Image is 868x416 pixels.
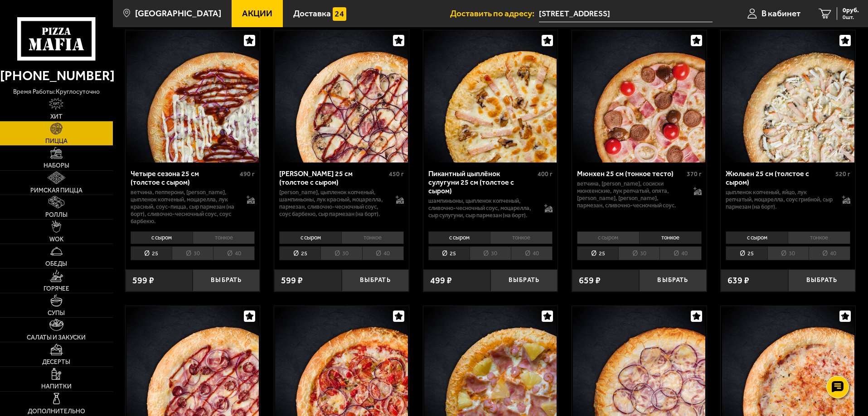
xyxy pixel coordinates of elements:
[28,408,85,415] span: Дополнительно
[362,246,404,260] li: 40
[242,9,272,18] span: Акции
[579,276,601,285] span: 659 ₽
[44,163,69,169] span: Наборы
[424,30,557,163] img: Пикантный цыплёнок сулугуни 25 см (толстое с сыром)
[126,30,260,163] a: Четыре сезона 25 см (толстое с сыром)
[639,269,706,292] button: Выбрать
[577,180,684,209] p: ветчина, [PERSON_NAME], сосиски мюнхенские, лук репчатый, опята, [PERSON_NAME], [PERSON_NAME], па...
[788,269,855,292] button: Выбрать
[843,14,859,20] span: 0 шт.
[50,114,63,120] span: Хит
[342,269,409,292] button: Выбрать
[341,231,404,244] li: тонкое
[279,189,387,218] p: [PERSON_NAME], цыпленок копченый, шампиньоны, лук красный, моцарелла, пармезан, сливочно-чесночны...
[30,187,82,194] span: Римская пицца
[44,286,69,292] span: Горячее
[428,246,470,260] li: 25
[722,30,854,163] img: Жюльен 25 см (толстое с сыром)
[428,231,490,244] li: с сыром
[281,276,303,285] span: 599 ₽
[726,189,833,210] p: цыпленок копченый, яйцо, лук репчатый, моцарелла, соус грибной, сыр пармезан (на борт).
[45,138,68,144] span: Пицца
[430,276,452,285] span: 499 ₽
[279,169,387,186] div: [PERSON_NAME] 25 см (толстое с сыром)
[659,246,701,260] li: 40
[726,231,788,244] li: с сыром
[126,30,259,163] img: Четыре сезона 25 см (толстое с сыром)
[333,7,346,21] img: 15daf4d41897b9f0e9f617042186c801.svg
[809,246,850,260] li: 40
[320,246,362,260] li: 30
[639,231,702,244] li: тонкое
[135,9,221,18] span: [GEOGRAPHIC_DATA]
[389,170,404,178] span: 450 г
[428,169,536,195] div: Пикантный цыплёнок сулугуни 25 см (толстое с сыром)
[767,246,809,260] li: 30
[577,169,684,178] div: Мюнхен 25 см (тонкое тесто)
[45,261,67,267] span: Обеды
[275,30,407,163] img: Чикен Барбекю 25 см (толстое с сыром)
[450,9,539,18] span: Доставить по адресу:
[45,212,68,218] span: Роллы
[274,30,409,163] a: Чикен Барбекю 25 см (толстое с сыром)
[538,170,553,178] span: 400 г
[193,231,255,244] li: тонкое
[539,5,713,22] span: Россия, Санкт-Петербург, Торфяная дорога, 15к1
[835,170,850,178] span: 520 г
[511,246,553,260] li: 40
[470,246,511,260] li: 30
[132,276,154,285] span: 599 ₽
[843,7,859,14] span: 0 руб.
[279,231,341,244] li: с сыром
[726,169,833,186] div: Жюльен 25 см (толстое с сыром)
[577,246,618,260] li: 25
[172,246,213,260] li: 30
[423,30,558,163] a: Пикантный цыплёнок сулугуни 25 см (толстое с сыром)
[726,246,767,260] li: 25
[490,231,553,244] li: тонкое
[721,30,855,163] a: Жюльен 25 см (толстое с сыром)
[49,236,63,243] span: WOK
[48,310,65,316] span: Супы
[577,231,639,244] li: с сыром
[27,335,86,341] span: Салаты и закуски
[42,359,70,365] span: Десерты
[618,246,659,260] li: 30
[727,276,749,285] span: 639 ₽
[573,30,705,163] img: Мюнхен 25 см (тонкое тесто)
[788,231,850,244] li: тонкое
[41,383,72,390] span: Напитки
[490,269,558,292] button: Выбрать
[293,9,331,18] span: Доставка
[131,231,193,244] li: с сыром
[572,30,707,163] a: Мюнхен 25 см (тонкое тесто)
[539,5,713,22] input: Ваш адрес доставки
[687,170,702,178] span: 370 г
[240,170,255,178] span: 490 г
[428,197,536,219] p: шампиньоны, цыпленок копченый, сливочно-чесночный соус, моцарелла, сыр сулугуни, сыр пармезан (на...
[131,169,238,186] div: Четыре сезона 25 см (толстое с сыром)
[761,9,800,18] span: В кабинет
[213,246,255,260] li: 40
[279,246,320,260] li: 25
[193,269,260,292] button: Выбрать
[131,246,172,260] li: 25
[131,189,238,225] p: ветчина, пепперони, [PERSON_NAME], цыпленок копченый, моцарелла, лук красный, соус-пицца, сыр пар...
